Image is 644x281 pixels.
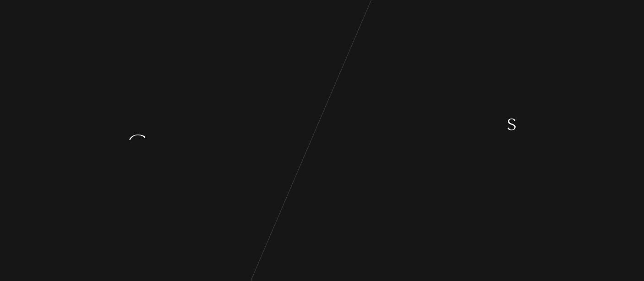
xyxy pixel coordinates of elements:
div: m [159,105,180,140]
div: s [263,105,273,140]
div: s [162,142,172,176]
div: s [507,105,517,140]
div: q [364,105,377,140]
div: n [459,142,473,176]
div: a [421,142,433,176]
div: e [306,142,317,176]
div: r [185,142,193,176]
div: l [358,105,364,140]
div: t [280,142,288,176]
div: i [441,142,446,176]
div: s [384,142,394,176]
div: a [294,105,305,140]
div: t [317,142,325,176]
div: o [236,105,250,140]
div: C [127,105,146,140]
div: u [432,105,445,140]
div: o [446,142,459,176]
div: r [305,105,313,140]
div: q [419,105,432,140]
div: m [180,105,201,140]
div: e [445,105,457,140]
div: u [377,105,390,140]
div: e [201,105,212,140]
div: o [480,105,493,140]
div: s [402,105,412,140]
div: s [288,142,298,176]
div: s [473,142,483,176]
div: e [347,105,358,140]
div: i [475,105,480,140]
div: o [342,142,355,176]
div: s [355,142,366,176]
div: o [146,105,159,140]
div: u [172,142,185,176]
div: a [373,142,384,176]
div: s [224,142,234,176]
div: t [467,105,475,140]
div: i [408,142,413,176]
div: q [321,105,334,140]
div: t [433,142,441,176]
div: u [334,105,347,140]
div: v [200,142,210,176]
div: g [241,142,254,176]
div: p [280,105,294,140]
div: s [457,105,467,140]
div: r [413,142,421,176]
div: p [394,142,408,176]
div: n [212,105,225,140]
div: v [332,142,342,176]
div: o [254,142,267,176]
div: o [210,142,224,176]
div: n [493,105,507,140]
div: ç [225,105,236,140]
div: û [267,142,280,176]
div: n [250,105,263,140]
div: e [390,105,402,140]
